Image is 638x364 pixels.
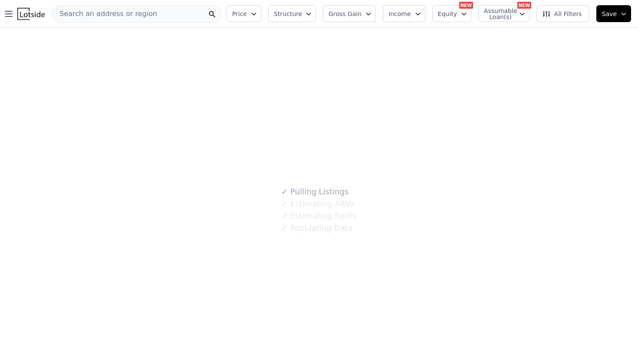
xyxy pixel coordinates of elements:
[432,5,471,22] button: Equity
[268,5,316,22] button: Structure
[281,212,288,220] span: ✓
[542,10,582,18] span: All Filters
[388,10,411,18] span: Income
[53,9,157,19] span: Search an address or region
[329,10,362,18] span: Gross Gain
[281,186,349,198] div: Pulling Listings
[232,10,247,18] span: Price
[517,2,531,9] div: NEW
[281,198,354,210] div: Estimating ARVs
[227,5,261,22] button: Price
[281,200,288,208] span: ✓
[274,10,302,18] span: Structure
[281,224,288,233] span: ✓
[484,8,512,20] span: Assumable Loan(s)
[323,5,376,22] button: Gross Gain
[536,5,589,22] button: All Filters
[281,222,352,234] div: Populating Data
[281,210,356,222] div: Estimating Rents
[383,5,425,22] button: Income
[596,5,631,22] button: Save
[17,8,45,20] img: Lotside
[602,10,617,18] span: Save
[478,5,529,22] button: Assumable Loan(s)
[438,10,457,18] span: Equity
[281,187,288,196] span: ✓
[459,2,473,9] div: NEW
